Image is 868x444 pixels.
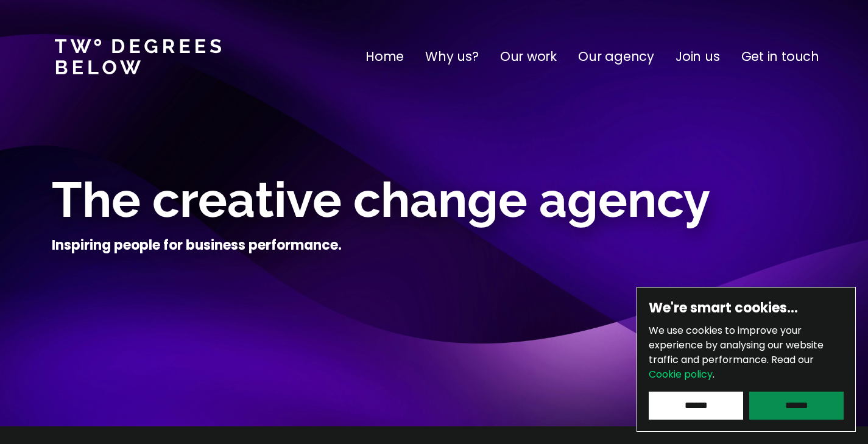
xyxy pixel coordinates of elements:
[52,236,342,255] h4: Inspiring people for business performance.
[649,353,814,381] span: Read our .
[365,47,404,66] a: Home
[500,47,557,66] a: Our work
[649,323,844,382] p: We use cookies to improve your experience by analysing our website traffic and performance.
[649,367,713,381] a: Cookie policy
[578,47,654,66] a: Our agency
[649,299,844,317] h6: We're smart cookies…
[425,47,479,66] a: Why us?
[52,171,710,228] span: The creative change agency
[676,47,720,66] a: Join us
[741,47,819,66] a: Get in touch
